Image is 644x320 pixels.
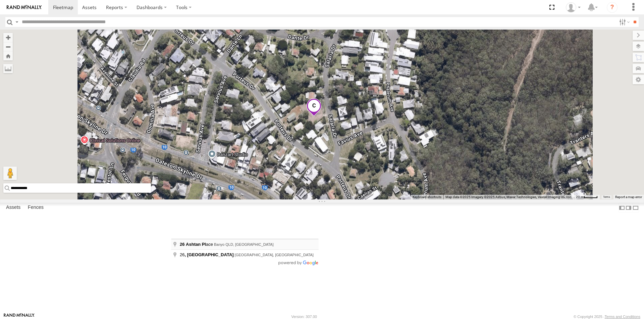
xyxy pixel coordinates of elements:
[4,313,35,320] a: Visit our Website
[413,195,441,199] button: Keyboard shortcuts
[633,75,644,84] label: Map Settings
[7,5,42,10] img: rand-logo.svg
[607,2,618,13] i: ?
[625,203,632,213] label: Dock Summary Table to the Right
[576,195,584,199] span: 20 m
[615,195,642,199] a: Report a map error
[3,167,17,180] button: Drag Pegman onto the map to open Street View
[180,242,214,247] span: ace
[214,242,273,246] span: Banyo QLD, [GEOGRAPHIC_DATA]
[574,315,640,319] div: © Copyright 2025 -
[184,252,233,257] span: , [GEOGRAPHIC_DATA]
[574,195,600,199] button: Map scale: 20 m per 38 pixels
[3,64,13,73] label: Measure
[14,17,19,27] label: Search Query
[186,242,206,247] span: Ashtan Pl
[3,42,13,51] button: Zoom out
[3,33,13,42] button: Zoom in
[563,2,583,12] div: Laura Van Bruggen
[619,203,625,213] label: Dock Summary Table to the Left
[3,51,13,60] button: Zoom Home
[3,203,24,213] label: Assets
[603,195,610,198] a: Terms (opens in new tab)
[605,315,640,319] a: Terms and Conditions
[445,195,572,199] span: Map data ©2025 Imagery ©2025 Airbus, Maxar Technologies, Vexcel Imaging US, Inc.
[24,203,47,213] label: Fences
[616,17,631,27] label: Search Filter Options
[235,253,314,257] span: [GEOGRAPHIC_DATA], [GEOGRAPHIC_DATA]
[632,203,639,213] label: Hide Summary Table
[180,252,235,257] span: 26
[291,315,317,319] div: Version: 307.00
[180,242,184,247] span: 26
